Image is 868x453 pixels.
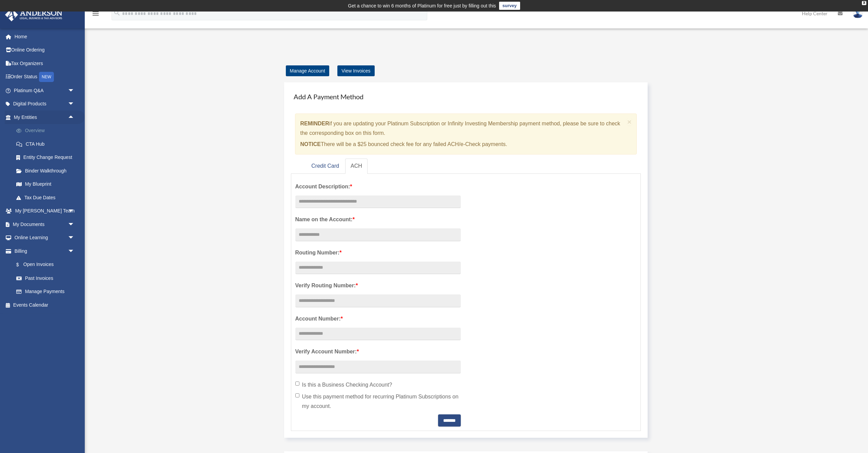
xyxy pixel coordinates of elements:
[499,2,520,10] a: survey
[9,258,85,272] a: $Open Invoices
[295,281,461,290] label: Verify Routing Number:
[348,2,496,10] div: Get a chance to win 6 months of Platinum for free just by filling out this
[68,110,81,124] span: arrow_drop_up
[5,231,85,245] a: Online Learningarrow_drop_down
[295,393,299,397] input: Use this payment method for recurring Platinum Subscriptions on my account.
[5,43,85,57] a: Online Ordering
[5,204,85,218] a: My [PERSON_NAME] Teamarrow_drop_down
[853,8,863,18] img: User Pic
[627,118,632,125] button: Close
[862,1,866,5] div: close
[295,182,461,191] label: Account Description:
[5,97,85,111] a: Digital Productsarrow_drop_down
[68,97,81,111] span: arrow_drop_down
[295,380,461,390] label: Is this a Business Checking Account?
[9,178,85,191] a: My Blueprint
[337,65,374,76] a: View Invoices
[39,72,54,82] div: NEW
[92,12,100,18] a: menu
[627,118,632,126] span: ×
[9,164,85,178] a: Binder Walkthrough
[5,57,85,70] a: Tax Organizers
[5,244,85,258] a: Billingarrow_drop_down
[300,141,321,147] strong: NOTICE
[9,151,85,164] a: Entity Change Request
[68,84,81,98] span: arrow_drop_down
[9,285,81,298] a: Manage Payments
[295,347,461,356] label: Verify Account Number:
[291,89,641,104] h4: Add A Payment Method
[68,231,81,245] span: arrow_drop_down
[9,124,85,138] a: Overview
[295,314,461,324] label: Account Number:
[5,30,85,43] a: Home
[9,271,85,285] a: Past Invoices
[113,9,121,17] i: search
[5,84,85,97] a: Platinum Q&Aarrow_drop_down
[9,137,85,151] a: CTA Hub
[9,191,85,204] a: Tax Due Dates
[295,382,299,386] input: Is this a Business Checking Account?
[5,110,85,124] a: My Entitiesarrow_drop_up
[5,298,85,312] a: Events Calendar
[295,392,461,411] label: Use this payment method for recurring Platinum Subscriptions on my account.
[3,8,64,21] img: Anderson Advisors Platinum Portal
[295,215,461,224] label: Name on the Account:
[20,261,23,269] span: $
[68,204,81,218] span: arrow_drop_down
[68,244,81,258] span: arrow_drop_down
[345,159,368,174] a: ACH
[68,218,81,231] span: arrow_drop_down
[5,70,85,84] a: Order StatusNEW
[300,121,329,126] strong: REMINDER
[5,218,85,231] a: My Documentsarrow_drop_down
[306,159,344,174] a: Credit Card
[295,248,461,258] label: Routing Number:
[295,114,637,155] div: if you are updating your Platinum Subscription or Infinity Investing Membership payment method, p...
[92,9,100,18] i: menu
[300,140,625,149] p: There will be a $25 bounced check fee for any failed ACH/e-Check payments.
[286,65,329,76] a: Manage Account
